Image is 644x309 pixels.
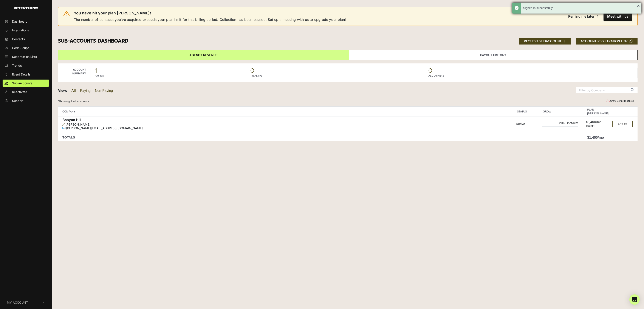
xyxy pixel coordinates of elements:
[7,300,28,305] span: My Account
[95,66,97,75] strong: 1
[80,89,91,92] a: Paying
[542,126,578,127] div: Plan Usage: 1%
[519,38,571,45] button: REQUEST SUBACCOUNT
[515,117,541,131] td: Active
[586,125,610,128] div: [DATE]
[3,27,49,34] a: Integrations
[629,294,640,305] div: Open Intercom Messenger
[585,107,611,117] th: PLAN / [PERSON_NAME]
[3,35,49,43] a: Contacts
[586,120,610,125] div: $1,400/mo
[62,126,514,130] div: [PERSON_NAME][EMAIL_ADDRESS][DOMAIN_NAME]
[576,38,638,45] button: ACCOUNT REGISTRATION LINK
[587,136,604,139] strong: $1,400/mo
[74,11,151,16] span: You have hit your plan [PERSON_NAME]!
[3,80,49,87] a: Sub-Accounts
[602,97,638,105] td: Grow Script Disabled
[14,7,38,9] img: Retention.com
[12,98,23,103] span: Support
[349,50,638,60] a: Payout History
[428,68,633,74] span: 0
[3,71,49,78] a: Event Details
[3,296,49,309] button: My Account
[3,88,49,95] a: Reactivate
[250,68,420,74] span: 0
[12,90,27,94] span: Reactivate
[12,81,32,85] span: Sub-Accounts
[3,97,49,104] a: Support
[58,107,515,117] th: COMPANY
[250,74,262,78] label: TRIALING
[74,17,346,22] span: The number of contacts you've acquired exceeds your plan limit for this billing period. Collectio...
[62,118,514,123] div: Banyan Hill
[12,28,29,32] span: Integrations
[515,107,541,117] th: STATUS
[58,50,349,60] a: Agency Revenue
[568,14,594,18] div: Remind me later
[576,87,627,93] input: Filter by Company
[3,53,49,60] a: Suppression Lists
[428,74,444,78] label: ALL OTHERS
[58,38,638,45] h3: Sub-accounts Dashboard
[523,6,637,10] div: Signed in successfully.
[3,44,49,51] a: Code Script
[58,131,515,141] td: TOTALS
[71,89,76,92] a: All
[3,18,49,25] a: Dashboard
[62,123,514,126] div: [PERSON_NAME]
[58,89,67,92] strong: View:
[604,12,632,21] button: Meet with us
[12,72,30,77] span: Event Details
[12,19,28,24] span: Dashboard
[58,100,89,103] small: Showing 1 all accounts
[12,46,29,50] span: Code Script
[541,107,579,117] th: GROW
[612,121,633,127] button: ACT AS
[58,63,90,82] td: Account Summary
[95,89,113,92] a: Non-Paying
[12,63,22,68] span: Trends
[12,37,25,41] span: Contacts
[3,62,49,69] a: Trends
[95,74,104,78] label: PAYING
[12,54,37,59] span: Suppression Lists
[542,121,578,126] div: 20K Contacts
[565,12,602,21] button: Remind me later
